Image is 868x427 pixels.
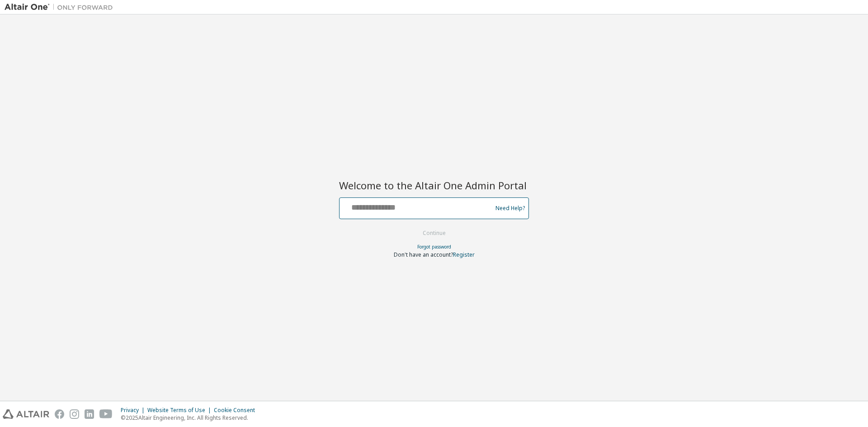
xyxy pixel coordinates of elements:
div: Cookie Consent [214,407,260,414]
div: Website Terms of Use [147,407,214,414]
img: linkedin.svg [85,409,94,419]
a: Forgot password [417,244,451,250]
p: © 2025 Altair Engineering, Inc. All Rights Reserved. [121,414,260,422]
img: altair_logo.svg [3,409,49,419]
img: Altair One [5,3,118,12]
img: instagram.svg [70,409,79,419]
img: facebook.svg [55,409,64,419]
div: Privacy [121,407,147,414]
h2: Welcome to the Altair One Admin Portal [339,179,529,192]
span: Don't have an account? [394,251,453,258]
a: Register [453,251,475,258]
img: youtube.svg [99,409,113,419]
